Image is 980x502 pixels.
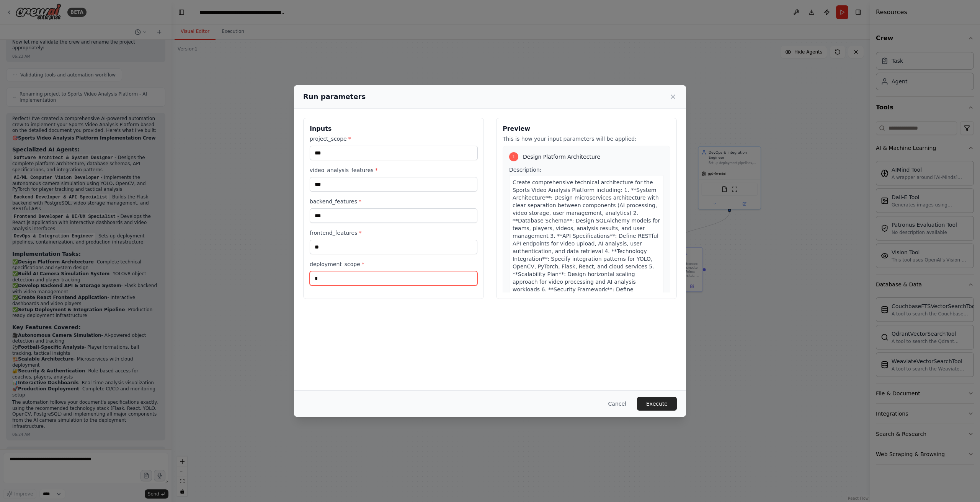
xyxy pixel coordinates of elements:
[513,179,660,323] span: Create comprehensive technical architecture for the Sports Video Analysis Platform including: 1. ...
[509,167,541,173] span: Description:
[310,135,477,143] label: project_scope
[523,153,600,161] span: Design Platform Architecture
[637,397,677,411] button: Execute
[310,166,477,174] label: video_analysis_features
[503,124,670,133] h3: Preview
[303,91,366,102] h2: Run parameters
[310,198,477,205] label: backend_features
[310,260,477,268] label: deployment_scope
[310,229,477,237] label: frontend_features
[602,397,632,411] button: Cancel
[503,135,670,143] p: This is how your input parameters will be applied:
[509,152,518,161] div: 1
[310,124,477,133] h3: Inputs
